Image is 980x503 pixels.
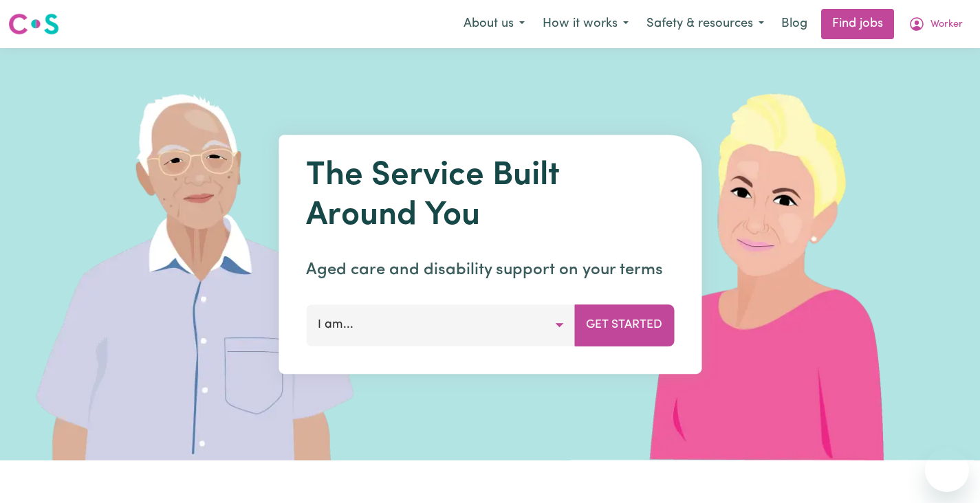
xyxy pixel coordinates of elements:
[773,9,816,39] a: Blog
[925,448,969,492] iframe: Button to launch messaging window
[8,12,59,36] img: Careseekers logo
[306,304,575,346] button: I am...
[306,258,674,282] p: Aged care and disability support on your terms
[900,10,972,38] button: My Account
[574,304,674,346] button: Get Started
[821,9,894,39] a: Find jobs
[455,10,534,38] button: About us
[8,8,59,40] a: Careseekers logo
[638,10,773,38] button: Safety & resources
[534,10,638,38] button: How it works
[930,17,963,32] span: Worker
[306,157,674,236] h1: The Service Built Around You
